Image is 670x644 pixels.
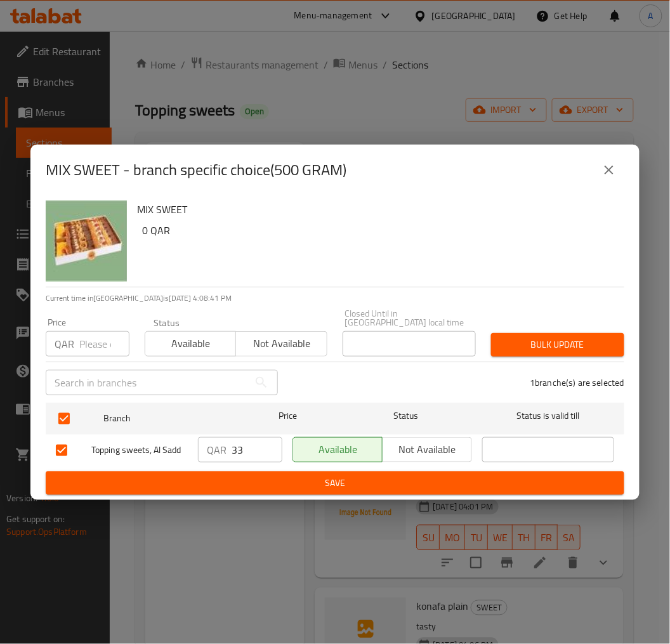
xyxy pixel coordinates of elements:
[298,440,378,459] span: Available
[46,471,624,495] button: Save
[491,333,624,357] button: Bulk update
[55,336,74,352] p: QAR
[382,437,472,463] button: Not available
[103,411,235,426] span: Branch
[530,376,624,389] p: 1 branche(s) are selected
[501,337,614,353] span: Bulk update
[482,408,614,424] span: Status is valid till
[46,370,249,395] input: Search in branches
[207,442,227,457] p: QAR
[292,437,383,463] button: Available
[46,292,624,304] p: Current time in [GEOGRAPHIC_DATA] is [DATE] 4:08:41 PM
[91,442,188,458] span: Topping sweets, Al Sadd
[137,200,614,218] h6: MIX SWEET
[232,437,282,463] input: Please enter price
[246,408,330,424] span: Price
[235,331,327,357] button: Not available
[340,408,472,424] span: Status
[46,160,346,180] h2: MIX SWEET - branch specific choice(500 GRAM)
[594,155,624,185] button: close
[241,334,322,353] span: Not available
[79,331,129,357] input: Please enter price
[388,440,467,459] span: Not available
[150,334,231,353] span: Available
[145,331,236,357] button: Available
[56,475,614,491] span: Save
[46,200,127,282] img: MIX SWEET
[142,221,614,239] h6: 0 QAR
